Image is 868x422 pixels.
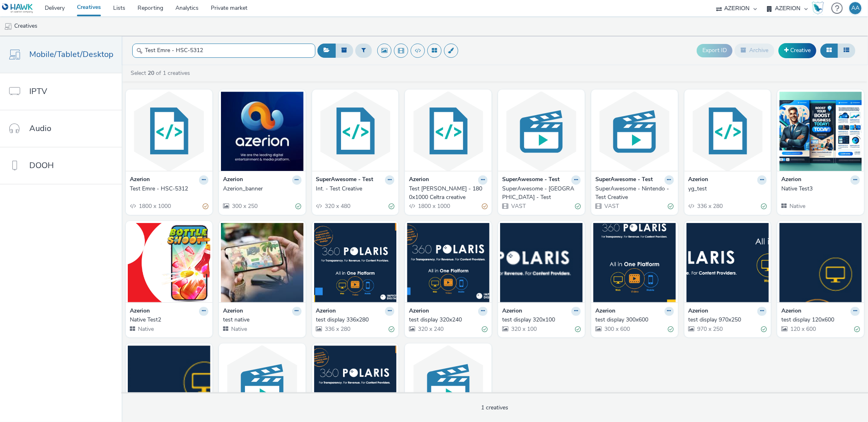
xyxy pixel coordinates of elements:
[223,316,302,324] a: test native
[482,325,488,334] div: Valid
[223,185,302,193] a: Azerion_banner
[502,185,577,201] div: SuperAwesome - [GEOGRAPHIC_DATA] - Test
[130,316,205,324] div: Native Test2
[130,316,208,324] a: Native Test2
[417,325,444,333] span: 320 x 240
[761,325,767,334] div: Valid
[130,185,208,193] a: Test Emre - HSC-5312
[409,175,429,185] strong: Azerion
[502,175,560,185] strong: SuperAwesome - Test
[128,92,210,171] img: Test Emre - HSC-5312 visual
[502,316,581,324] a: test display 320x100
[595,185,671,201] div: SuperAwesome - Nintendo - Test Creative
[316,307,336,316] strong: Azerion
[502,307,522,316] strong: Azerion
[575,325,581,334] div: Valid
[595,316,671,324] div: test display 300x600
[316,316,395,324] a: test display 336x280
[668,325,674,334] div: Valid
[389,325,394,334] div: Valid
[502,185,581,201] a: SuperAwesome - [GEOGRAPHIC_DATA] - Test
[781,185,860,193] a: Native Test3
[316,185,395,193] a: Int. - Test Creative
[837,44,855,57] button: Table
[409,185,484,201] div: Test [PERSON_NAME] - 1800x1000 Celtra creative
[851,2,859,14] div: AA
[779,223,862,302] img: test display 120x600 visual
[481,404,509,411] span: 1 creatives
[820,44,838,57] button: Grid
[324,325,351,333] span: 336 x 280
[409,185,488,201] a: Test [PERSON_NAME] - 1800x1000 Celtra creative
[223,185,298,193] div: Azerion_banner
[417,202,450,210] span: 1800 x 1000
[500,223,583,302] img: test display 320x100 visual
[221,92,304,171] img: Azerion_banner visual
[2,3,33,13] img: undefined Logo
[781,307,801,316] strong: Azerion
[223,307,243,316] strong: Azerion
[137,325,154,333] span: Native
[510,202,526,210] span: VAST
[789,325,816,333] span: 120 x 600
[407,92,490,171] img: Test Chris - Xandr Curate - 1800x1000 Celtra creative visual
[595,175,653,185] strong: SuperAwesome - Test
[510,325,537,333] span: 320 x 100
[29,48,114,60] span: Mobile/Tablet/Desktop
[389,202,394,211] div: Valid
[316,175,374,185] strong: SuperAwesome - Test
[689,185,764,193] div: yg_test
[409,307,429,316] strong: Azerion
[595,307,615,316] strong: Azerion
[781,175,801,185] strong: Azerion
[812,2,827,15] a: Hawk Academy
[316,316,391,324] div: test display 336x280
[482,202,488,211] div: Partially valid
[689,185,767,193] a: yg_test
[687,223,769,302] img: test display 970x250 visual
[409,316,488,324] a: test display 320x240
[29,122,51,134] span: Audio
[595,316,674,324] a: test display 300x600
[789,202,805,210] span: Native
[130,175,150,185] strong: Azerion
[221,223,304,302] img: test native visual
[223,175,243,185] strong: Azerion
[132,44,315,58] input: Search...
[761,202,767,211] div: Valid
[593,223,676,302] img: test display 300x600 visual
[409,316,484,324] div: test display 320x240
[697,44,732,57] button: Export ID
[230,325,247,333] span: Native
[324,202,351,210] span: 320 x 480
[689,316,764,324] div: test display 970x250
[689,175,708,185] strong: Azerion
[130,307,150,316] strong: Azerion
[148,69,154,77] strong: 20
[231,202,258,210] span: 300 x 250
[316,185,391,193] div: Int. - Test Creative
[500,92,583,171] img: SuperAwesome - Hotel Hideaway - Test visual
[781,316,860,324] a: test display 120x600
[812,2,824,15] img: Hawk Academy
[854,325,860,334] div: Valid
[689,316,767,324] a: test display 970x250
[29,85,47,97] span: IPTV
[203,202,208,211] div: Partially valid
[575,202,581,211] div: Valid
[735,44,774,57] button: Archive
[130,185,205,193] div: Test Emre - HSC-5312
[502,316,577,324] div: test display 320x100
[778,43,816,58] a: Creative
[223,316,298,324] div: test native
[687,92,769,171] img: yg_test visual
[697,325,723,333] span: 970 x 250
[4,22,12,31] img: mobile
[314,92,397,171] img: Int. - Test Creative visual
[296,202,302,211] div: Valid
[697,202,723,210] span: 336 x 280
[603,325,630,333] span: 300 x 600
[314,223,397,302] img: test display 336x280 visual
[603,202,619,210] span: VAST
